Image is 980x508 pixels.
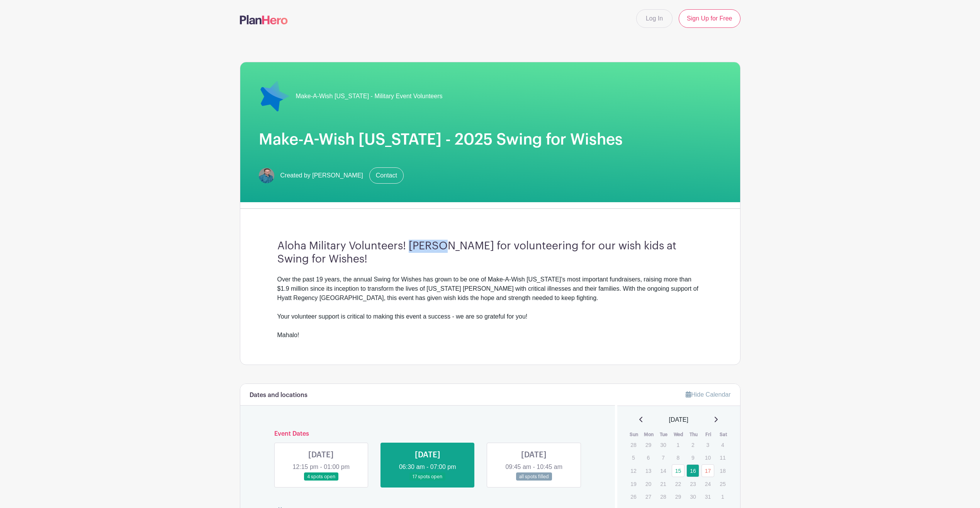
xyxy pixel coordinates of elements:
th: Fri [701,431,716,438]
p: 31 [701,491,714,503]
th: Thu [686,431,701,438]
p: 18 [716,465,729,477]
a: 17 [701,464,714,477]
p: 21 [657,478,669,490]
p: 12 [627,465,640,477]
p: 8 [672,452,684,464]
h1: Make-A-Wish [US_STATE] - 2025 Swing for Wishes [259,130,722,149]
h6: Dates and locations [250,392,307,399]
h3: Aloha Military Volunteers! [PERSON_NAME] for volunteering for our wish kids at Swing for Wishes! [277,240,703,266]
img: will_phelps-312x214.jpg [259,168,274,183]
a: Contact [369,167,404,184]
h6: Event Dates [268,430,588,438]
p: 26 [627,491,640,503]
p: 28 [657,491,669,503]
a: 15 [672,464,684,477]
p: 25 [716,478,729,490]
span: Created by [PERSON_NAME] [280,171,363,180]
span: Make-A-Wish [US_STATE] - Military Event Volunteers [296,92,443,101]
p: 23 [686,478,699,490]
p: 10 [701,452,714,464]
span: [DATE] [669,415,688,424]
p: 29 [642,439,655,451]
th: Sat [716,431,731,438]
p: 27 [642,491,655,503]
a: Sign Up for Free [679,9,740,28]
p: 5 [627,452,640,464]
p: 4 [716,439,729,451]
p: 7 [657,452,669,464]
p: 22 [672,478,684,490]
a: Hide Calendar [686,391,730,398]
p: 3 [701,439,714,451]
p: 2 [686,439,699,451]
p: 24 [701,478,714,490]
p: 1 [716,491,729,503]
th: Mon [642,431,657,438]
th: Tue [656,431,671,438]
p: 13 [642,465,655,477]
p: 30 [657,439,669,451]
a: Log In [636,9,673,28]
div: Over the past 19 years, the annual Swing for Wishes has grown to be one of Make-A-Wish [US_STATE]... [277,275,703,340]
p: 1 [672,439,684,451]
p: 11 [716,452,729,464]
a: 16 [686,464,699,477]
p: 6 [642,452,655,464]
p: 14 [657,465,669,477]
img: 18-blue-star-png-image.png [259,81,290,112]
p: 19 [627,478,640,490]
p: 9 [686,452,699,464]
p: 29 [672,491,684,503]
th: Wed [671,431,686,438]
img: logo-507f7623f17ff9eddc593b1ce0a138ce2505c220e1c5a4e2b4648c50719b7d32.svg [240,15,288,24]
p: 20 [642,478,655,490]
p: 28 [627,439,640,451]
th: Sun [627,431,642,438]
p: 30 [686,491,699,503]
